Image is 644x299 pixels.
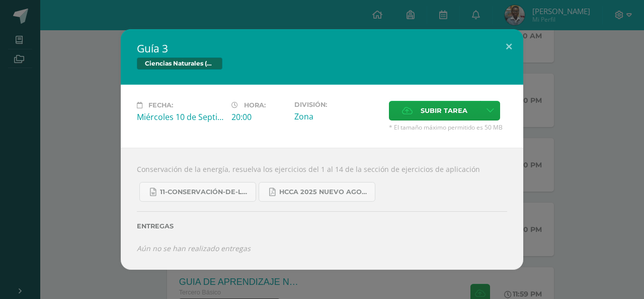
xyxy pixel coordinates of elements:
span: HCCA 2025 nuevo agosto fisica fundamental.pdf [279,188,370,196]
span: Subir tarea [421,101,467,120]
label: Entregas [137,222,507,230]
span: * El tamaño máximo permitido es 50 MB [389,123,507,132]
div: 20:00 [231,111,286,123]
a: HCCA 2025 nuevo agosto fisica fundamental.pdf [259,182,375,202]
button: Close (Esc) [495,29,523,64]
div: Zona [294,111,381,122]
div: Miércoles 10 de Septiembre [137,111,223,123]
span: Ciencias Naturales (Física Fundamental) [137,57,222,70]
span: Hora: [244,101,266,109]
h2: Guía 3 [137,41,507,55]
div: Conservación de la energía, resuelva los ejercicios del 1 al 14 de la sección de ejercicios de ap... [121,148,523,269]
span: 11-Conservación-de-la-Energía.doc [160,188,251,196]
label: División: [294,101,381,108]
span: Fecha: [148,101,173,109]
i: Aún no se han realizado entregas [137,244,251,253]
a: 11-Conservación-de-la-Energía.doc [139,182,256,202]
